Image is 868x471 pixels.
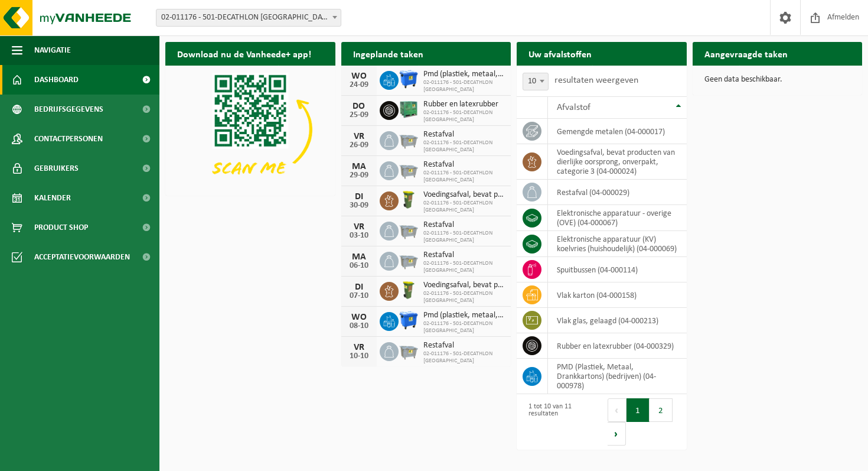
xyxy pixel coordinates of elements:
span: Pmd (plastiek, metaal, drankkartons) (bedrijven) [423,70,505,79]
span: Restafval [423,130,505,139]
h2: Ingeplande taken [341,42,435,65]
td: elektronische apparatuur (KV) koelvries (huishoudelijk) (04-000069) [548,231,687,257]
span: Bedrijfsgegevens [34,95,103,124]
button: Previous [608,398,626,422]
td: PMD (Plastiek, Metaal, Drankkartons) (bedrijven) (04-000978) [548,359,687,394]
span: Contactpersonen [34,124,103,154]
span: 02-011176 - 501-DECATHLON [GEOGRAPHIC_DATA] [423,109,505,124]
p: Geen data beschikbaar. [704,76,851,84]
span: 02-011176 - 501-DECATHLON [GEOGRAPHIC_DATA] [423,260,505,274]
div: 1 tot 10 van 11 resultaten [523,397,596,447]
span: 02-011176 - 501-DECATHLON BRUGGE - BRUGGE [156,9,341,27]
span: Product Shop [34,213,88,242]
span: Kalender [34,183,71,213]
img: WB-0060-HPE-GN-51 [399,190,419,210]
label: resultaten weergeven [554,76,638,85]
span: Restafval [423,251,505,260]
span: Rubber en latexrubber [423,100,505,109]
td: elektronische apparatuur - overige (OVE) (04-000067) [548,205,687,231]
div: MA [347,162,371,171]
div: 10-10 [347,352,371,360]
span: Gebruikers [34,154,79,183]
span: 02-011176 - 501-DECATHLON [GEOGRAPHIC_DATA] [423,79,505,93]
span: 10 [523,73,548,90]
img: WB-2500-GAL-GY-04 [399,340,419,360]
td: gemengde metalen (04-000017) [548,119,687,144]
h2: Download nu de Vanheede+ app! [165,42,323,65]
button: 2 [650,398,673,422]
span: Afvalstof [557,103,590,112]
span: Pmd (plastiek, metaal, drankkartons) (bedrijven) [423,311,505,320]
span: Restafval [423,160,505,170]
td: rubber en latexrubber (04-000329) [548,333,687,359]
div: WO [347,72,371,81]
span: 02-011176 - 501-DECATHLON [GEOGRAPHIC_DATA] [423,139,505,154]
div: WO [347,313,371,322]
span: Acceptatievoorwaarden [34,242,130,272]
button: Next [608,422,626,446]
span: Restafval [423,341,505,350]
button: 1 [626,398,650,422]
span: 10 [523,73,549,90]
div: 03-10 [347,232,371,240]
span: Restafval [423,220,505,230]
img: PB-HB-1400-HPE-GN-01 [399,99,419,119]
td: voedingsafval, bevat producten van dierlijke oorsprong, onverpakt, categorie 3 (04-000024) [548,144,687,180]
td: restafval (04-000029) [548,180,687,205]
div: 06-10 [347,262,371,270]
img: WB-2500-GAL-GY-04 [399,129,419,150]
div: VR [347,343,371,352]
div: MA [347,252,371,262]
div: 30-09 [347,202,371,210]
span: 02-011176 - 501-DECATHLON [GEOGRAPHIC_DATA] [423,320,505,334]
div: 29-09 [347,171,371,180]
div: 25-09 [347,111,371,119]
span: 02-011176 - 501-DECATHLON [GEOGRAPHIC_DATA] [423,200,505,214]
span: 02-011176 - 501-DECATHLON [GEOGRAPHIC_DATA] [423,230,505,244]
div: VR [347,222,371,232]
h2: Aangevraagde taken [693,42,800,65]
img: WB-2500-GAL-GY-04 [399,250,419,270]
img: WB-2500-GAL-GY-04 [399,220,419,240]
img: WB-1100-HPE-BE-04 [399,69,419,89]
div: DO [347,102,371,111]
span: Dashboard [34,65,79,95]
td: vlak karton (04-000158) [548,282,687,308]
div: VR [347,132,371,141]
img: WB-2500-GAL-GY-04 [399,160,419,180]
td: vlak glas, gelaagd (04-000213) [548,308,687,333]
span: Voedingsafval, bevat producten van dierlijke oorsprong, onverpakt, categorie 3 [423,190,505,200]
iframe: chat widget [6,445,197,471]
span: Voedingsafval, bevat producten van dierlijke oorsprong, onverpakt, categorie 3 [423,281,505,290]
span: Navigatie [34,35,71,65]
img: WB-1100-HPE-BE-04 [399,310,419,330]
td: spuitbussen (04-000114) [548,257,687,282]
div: 24-09 [347,81,371,89]
span: 02-011176 - 501-DECATHLON [GEOGRAPHIC_DATA] [423,290,505,304]
h2: Uw afvalstoffen [517,42,603,65]
div: 07-10 [347,292,371,300]
span: 02-011176 - 501-DECATHLON [GEOGRAPHIC_DATA] [423,170,505,184]
img: Download de VHEPlus App [165,66,335,193]
div: DI [347,282,371,292]
span: 02-011176 - 501-DECATHLON BRUGGE - BRUGGE [156,9,341,26]
div: 26-09 [347,141,371,150]
img: WB-0060-HPE-GN-51 [399,280,419,300]
div: DI [347,192,371,202]
div: 08-10 [347,322,371,330]
span: 02-011176 - 501-DECATHLON [GEOGRAPHIC_DATA] [423,350,505,365]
